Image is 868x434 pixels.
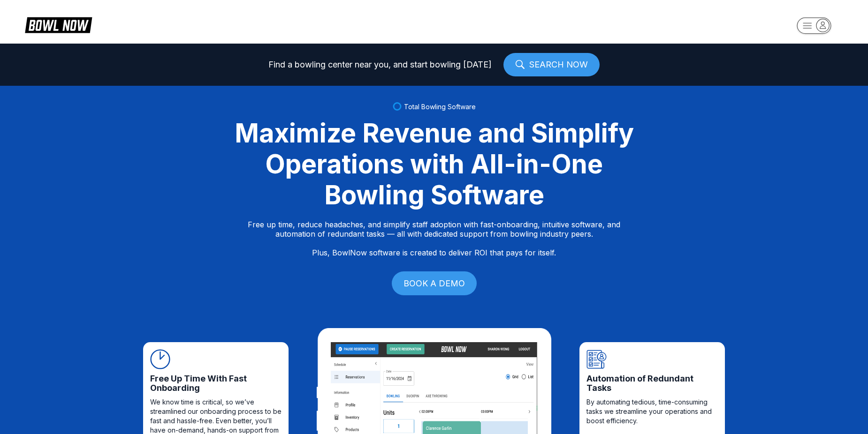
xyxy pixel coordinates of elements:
[223,118,645,210] div: Maximize Revenue and Simplify Operations with All-in-One Bowling Software
[392,271,477,295] a: BOOK A DEMO
[248,220,620,257] p: Free up time, reduce headaches, and simplify staff adoption with fast-onboarding, intuitive softw...
[586,374,718,393] span: Automation of Redundant Tasks
[268,60,492,69] span: Find a bowling center near you, and start bowling [DATE]
[150,374,282,393] span: Free Up Time With Fast Onboarding
[404,103,476,111] span: Total Bowling Software
[586,397,718,426] span: By automating tedious, time-consuming tasks we streamline your operations and boost efficiency.
[503,53,600,76] a: SEARCH NOW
